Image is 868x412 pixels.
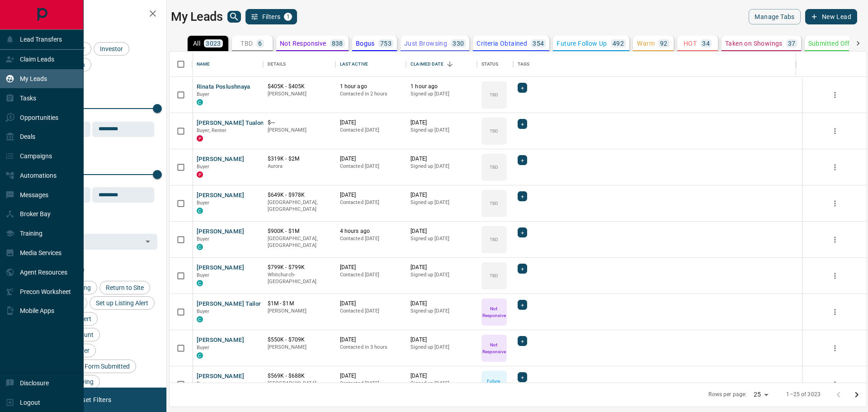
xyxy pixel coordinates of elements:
div: + [518,336,527,346]
p: 6 [258,40,262,47]
span: + [521,264,524,273]
p: [DATE] [410,119,472,127]
p: Just Browsing [404,40,447,47]
p: Signed up [DATE] [410,271,472,279]
div: Tags [513,52,796,77]
p: Contacted [DATE] [340,235,402,242]
p: Signed up [DATE] [410,344,472,351]
span: Buyer [197,381,210,387]
p: [DATE] [340,336,402,344]
p: Contacted [DATE] [340,380,402,387]
button: more [828,197,842,210]
div: condos.ca [197,352,203,359]
button: more [828,269,842,283]
p: [DATE] [340,191,402,199]
span: + [521,336,524,346]
span: + [521,119,524,128]
p: TBD [490,200,498,207]
p: 753 [380,40,392,47]
button: more [828,124,842,138]
p: $900K - $1M [268,227,331,235]
h2: Filters [29,9,157,20]
p: Contacted [DATE] [340,163,402,170]
span: Buyer, Renter [197,128,227,133]
p: 92 [660,40,668,47]
p: 37 [788,40,796,47]
p: Future Follow Up [557,40,607,47]
p: [GEOGRAPHIC_DATA], [GEOGRAPHIC_DATA] [268,235,331,249]
p: TBD [490,91,498,98]
button: [PERSON_NAME] [197,264,244,272]
div: Return to Site [99,281,150,294]
p: [DATE] [340,372,402,380]
p: $405K - $405K [268,83,331,90]
div: Details [263,52,335,77]
p: All [193,40,200,47]
p: [DATE] [410,336,472,344]
span: Investor [97,45,126,52]
p: 838 [332,40,343,47]
p: Criteria Obtained [476,40,527,47]
p: $319K - $2M [268,155,331,163]
p: 34 [702,40,710,47]
span: + [521,300,524,309]
p: [DATE] [340,119,402,127]
button: New Lead [805,9,857,24]
p: [PERSON_NAME] [268,308,331,315]
p: [PERSON_NAME] [268,90,331,98]
p: [DATE] [410,372,472,380]
button: [PERSON_NAME] [197,155,244,164]
button: Sort [443,58,456,71]
p: [DATE] [410,264,472,271]
div: Set up Listing Alert [90,296,155,310]
button: Filters1 [245,9,297,24]
span: + [521,192,524,201]
p: Not Responsive [482,341,506,355]
div: Claimed Date [406,52,477,77]
div: + [518,227,527,237]
div: property.ca [197,135,203,142]
p: 4 hours ago [340,227,402,235]
button: more [828,161,842,174]
div: condos.ca [197,280,203,286]
p: [GEOGRAPHIC_DATA], [GEOGRAPHIC_DATA] [268,199,331,213]
button: more [828,341,842,355]
p: TBD [490,128,498,134]
p: Aurora [268,163,331,170]
p: [DATE] [410,191,472,199]
span: 1 [285,14,291,20]
button: Open [142,235,154,248]
p: $799K - $799K [268,264,331,271]
div: + [518,264,527,274]
p: $649K - $978K [268,191,331,199]
p: [DATE] [340,300,402,308]
div: Name [197,52,210,77]
p: [PERSON_NAME] [268,127,331,134]
p: Signed up [DATE] [410,127,472,134]
div: + [518,372,527,382]
p: Signed up [DATE] [410,235,472,242]
span: Buyer [197,345,210,350]
span: Buyer [197,236,210,242]
button: search button [227,11,241,23]
p: Signed up [DATE] [410,163,472,170]
p: Submitted Offer [808,40,856,47]
p: Contacted [DATE] [340,308,402,315]
div: + [518,300,527,310]
p: [DATE] [340,264,402,271]
button: [PERSON_NAME] [197,191,244,200]
p: Contacted in 3 hours [340,344,402,351]
p: Contacted [DATE] [340,271,402,279]
button: more [828,233,842,246]
div: + [518,119,527,129]
div: condos.ca [197,244,203,250]
p: 1 hour ago [410,83,472,90]
p: Signed up [DATE] [410,380,472,387]
span: Buyer [197,200,210,206]
p: Whitchurch-[GEOGRAPHIC_DATA] [268,271,331,285]
p: $569K - $688K [268,372,331,380]
button: more [828,378,842,391]
span: Buyer [197,164,210,170]
p: Not Responsive [482,305,506,319]
p: TBD [490,272,498,279]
